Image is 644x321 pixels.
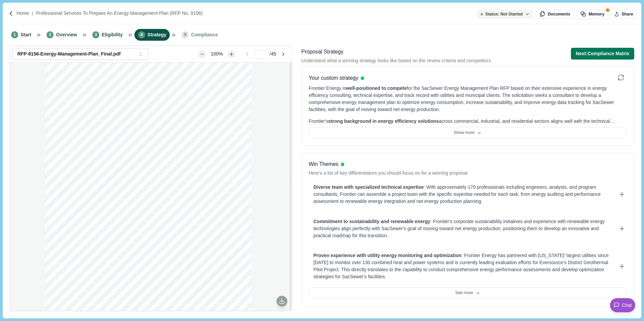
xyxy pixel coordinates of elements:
h3: Win Themes [309,160,339,169]
span: Start [21,31,31,38]
button: RFP-9156-Energy-Management-Plan_Final.pdf [12,48,149,60]
div: RFP-9156-Energy-Management-Plan_Final.pdf [17,51,135,57]
p: Here's a list of key differentiators you should focus on for a winning proposal [309,170,468,177]
span: Diverse team with specialized technical expertise [314,184,424,190]
div: Your custom strategy [309,74,364,82]
span: 4 [138,31,145,38]
span: [GEOGRAPHIC_DATA] AREA [GEOGRAPHIC_DATA] [118,190,213,194]
span: Compliance [191,31,218,38]
span: 2 [46,31,54,38]
span: Understand what a winning strategy looks like based on the review criteria and competitors [301,57,491,64]
button: See more [309,287,627,299]
span: well-positioned to compete [346,85,407,91]
span: 3 [92,31,99,38]
div: : Frontier's corporate sustainability initiatives and experience with renewable energy technologi... [314,218,610,239]
span: PROPOSAL DUE DATE & TIME: [DATE], BY 4 PM PT [100,239,195,243]
span: Page 1 of 16 [207,308,227,312]
button: Next:Compliance Matrix [571,48,634,60]
button: Show more [309,127,627,139]
span: / 45 [270,50,276,58]
span: Proven experience with utility energy monitoring and optimization [314,253,462,258]
span: PROFESSIONAL SERVICES TO PREPARE AN [114,169,195,173]
span: 1 [11,31,18,38]
button: Go to next page [278,50,289,58]
span: Overview [56,31,77,38]
span: POLICY & PLANNING DEPARTMENT [120,196,189,200]
span: 5 [182,31,189,38]
div: grid [45,63,256,311]
span: Eligibility [102,31,123,38]
span: REQUEST FOR PROPOSALS (RFP) [124,148,186,152]
a: Home [17,10,29,17]
button: Zoom in [227,50,235,58]
div: : With approximately 170 professionals including engineers, analysts, and program consultants, Fr... [314,184,610,205]
div: Proposal Strategy [301,48,491,56]
span: Chat [622,302,632,309]
span: strong background in energy efficiency solutions [328,118,439,124]
button: Zoom out [198,50,206,58]
div: 100% [207,50,226,58]
img: Forward slash icon [29,10,36,16]
span: Strategy [148,31,166,38]
img: Forward slash icon [8,10,14,16]
div: Frontier's across commercial, industrial, and residential sectors aligns well with the technical ... [309,118,627,125]
span: RFP ISSUE DATE: [DATE] [123,228,169,232]
span: Commitment to sustainability and renewable energy [314,219,430,224]
a: Professional Services to Prepare an Energy Management Plan (RFP No. 9156) [36,10,202,17]
div: Frontier Energy is for the SacSewer Energy Management Plan RFP based on their extensive experienc... [309,85,627,113]
span: RFP No. 9156 [143,212,166,216]
span: ENERGY MANAGEMENT PLAN [125,175,183,179]
button: Chat [610,298,635,312]
span: FOR [151,158,158,163]
div: : Frontier Energy has partnered with [US_STATE]' largest utilities since [DATE] to monitor over 1... [314,252,610,280]
button: Go to previous page [241,50,253,58]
